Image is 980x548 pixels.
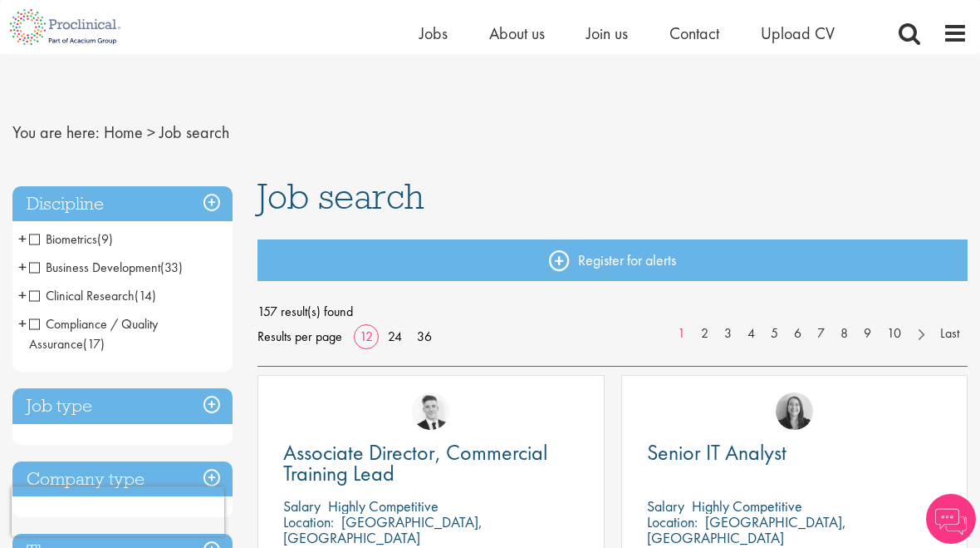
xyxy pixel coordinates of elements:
[489,22,545,44] a: About us
[932,324,968,343] a: Last
[18,254,27,279] span: +
[160,259,183,276] span: (33)
[419,22,448,44] a: Jobs
[692,496,802,516] p: Highly Competitive
[257,239,968,281] a: Register for alerts
[647,496,684,516] span: Salary
[29,287,135,304] span: Clinical Research
[257,324,342,349] span: Results per page
[29,230,113,248] span: Biometrics
[12,388,233,424] h3: Job type
[647,442,943,463] a: Senior IT Analyst
[647,512,846,547] p: [GEOGRAPHIC_DATA], [GEOGRAPHIC_DATA]
[147,121,155,143] span: >
[669,22,719,44] a: Contact
[586,22,628,44] a: Join us
[354,328,379,345] a: 12
[739,324,763,343] a: 4
[926,494,976,544] img: Chatbot
[786,324,810,343] a: 6
[328,496,439,516] p: Highly Competitive
[412,392,449,430] img: Nicolas Daniel
[879,324,909,343] a: 10
[647,512,698,531] span: Location:
[283,496,321,516] span: Salary
[159,121,229,143] span: Job search
[693,324,717,343] a: 2
[12,186,233,222] h3: Discipline
[97,230,113,248] span: (9)
[29,287,156,304] span: Clinical Research
[382,328,408,345] a: 24
[283,442,579,484] a: Associate Director, Commercial Training Lead
[29,315,158,353] span: Compliance / Quality Assurance
[716,324,740,343] a: 3
[855,324,880,343] a: 9
[832,324,856,343] a: 8
[283,438,547,487] span: Associate Director, Commercial Training Lead
[809,324,833,343] a: 7
[411,328,438,345] a: 36
[135,287,156,304] span: (14)
[647,438,786,467] span: Senior IT Analyst
[29,259,160,276] span: Business Development
[762,324,786,343] a: 5
[257,299,968,324] span: 157 result(s) found
[12,121,100,143] span: You are here:
[18,226,27,251] span: +
[776,392,813,430] img: Mia Kellerman
[83,335,105,353] span: (17)
[761,22,835,44] a: Upload CV
[12,462,233,497] h3: Company type
[18,283,27,308] span: +
[257,174,424,219] span: Job search
[29,230,97,248] span: Biometrics
[104,121,143,143] a: breadcrumb link
[12,486,224,536] iframe: reCAPTCHA
[18,311,27,336] span: +
[283,512,483,547] p: [GEOGRAPHIC_DATA], [GEOGRAPHIC_DATA]
[669,324,693,343] a: 1
[29,259,183,276] span: Business Development
[283,512,334,531] span: Location:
